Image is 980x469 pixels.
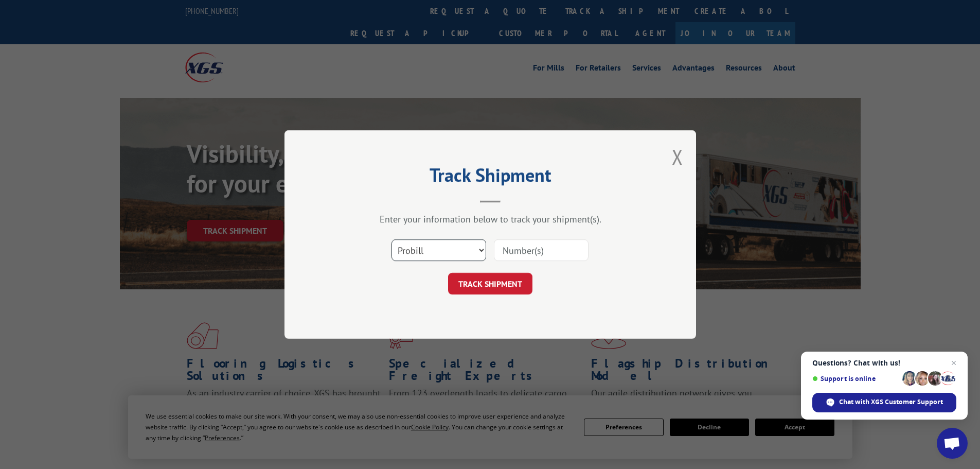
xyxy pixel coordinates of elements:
[672,143,683,170] button: Close modal
[812,375,899,383] span: Support is online
[839,397,943,407] span: Chat with XGS Customer Support
[448,273,532,294] button: TRACK SHIPMENT
[812,359,956,367] span: Questions? Chat with us!
[336,213,645,225] div: Enter your information below to track your shipment(s).
[494,239,589,261] input: Number(s)
[336,168,645,187] h2: Track Shipment
[937,428,968,459] a: Open chat
[812,393,956,412] span: Chat with XGS Customer Support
